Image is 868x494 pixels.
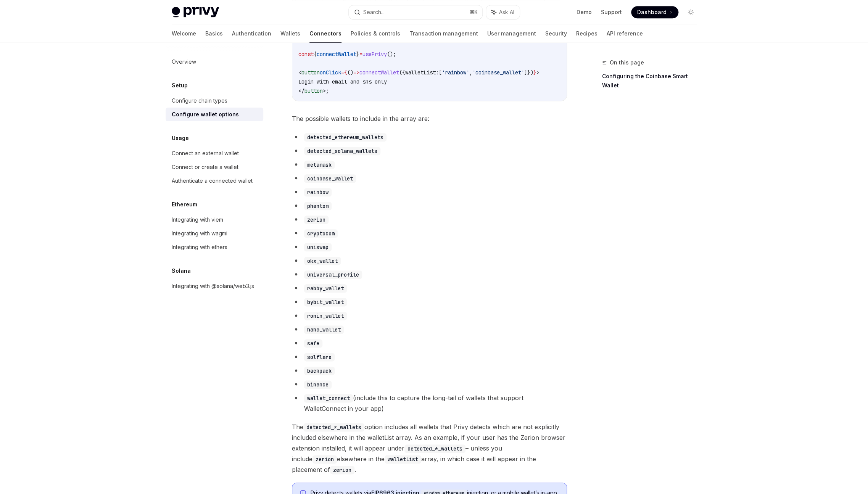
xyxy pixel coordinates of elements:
a: Integrating with @solana/web3.js [166,279,263,293]
a: Configure chain types [166,94,263,108]
span: 'rainbow' [442,69,469,76]
code: detected_ethereum_wallets [304,133,386,142]
div: Authenticate a connected wallet [172,176,253,185]
div: Connect an external wallet [172,149,239,158]
span: Ask AI [499,8,514,16]
code: coinbase_wallet [304,174,356,183]
a: Recipes [576,24,597,43]
code: binance [304,380,332,389]
button: Toggle dark mode [684,6,697,18]
code: detected_*_wallets [404,444,465,453]
span: On this page [610,58,644,67]
h5: Solana [172,266,191,275]
span: </ [298,87,304,94]
span: onClick [320,69,341,76]
span: ]}) [524,69,533,76]
a: Connect an external wallet [166,146,263,160]
code: bybit_wallet [304,298,347,306]
span: => [353,69,359,76]
div: Connect or create a wallet [172,163,238,172]
code: rabby_wallet [304,284,347,293]
code: metamask [304,161,335,169]
a: Support [601,8,622,16]
span: connectWallet [359,69,399,76]
span: > [536,69,539,76]
div: Search... [363,8,385,17]
code: uniswap [304,243,332,251]
code: phantom [304,202,332,210]
code: detected_*_wallets [303,423,364,431]
span: The option includes all wallets that Privy detects which are not explicitly included elsewhere in... [292,422,567,475]
code: backpack [304,367,335,375]
a: Policies & controls [351,24,400,43]
span: The possible wallets to include in the array are: [292,113,567,124]
a: Transaction management [409,24,478,43]
h5: Setup [172,81,188,90]
a: Connect or create a wallet [166,160,263,174]
code: universal_profile [304,270,362,279]
a: Security [545,24,567,43]
div: Configure wallet options [172,110,239,119]
button: Search...⌘K [349,5,482,19]
code: walletList [385,455,421,463]
a: API reference [607,24,643,43]
span: { [314,51,317,58]
span: button [301,69,320,76]
span: ({ [399,69,405,76]
code: rainbow [304,188,332,196]
code: safe [304,339,322,348]
a: Integrating with ethers [166,240,263,254]
div: Integrating with viem [172,215,223,224]
code: zerion [330,466,354,474]
span: const [298,51,314,58]
span: 'coinbase_wallet' [472,69,524,76]
img: light logo [172,7,219,18]
span: < [298,69,301,76]
span: connectWallet [317,51,356,58]
span: } [356,51,359,58]
a: Configure wallet options [166,108,263,121]
code: detected_solana_wallets [304,147,380,155]
span: ; [326,87,329,94]
a: Configuring the Coinbase Smart Wallet [602,70,703,92]
code: haha_wallet [304,325,344,334]
code: ronin_wallet [304,312,347,320]
span: usePrivy [362,51,387,58]
span: , [469,69,472,76]
div: Integrating with @solana/web3.js [172,282,254,291]
div: Configure chain types [172,96,227,105]
span: button [304,87,323,94]
h5: Ethereum [172,200,197,209]
a: Integrating with viem [166,213,263,227]
div: Overview [172,57,196,66]
span: [ [439,69,442,76]
a: Authenticate a connected wallet [166,174,263,188]
a: Overview [166,55,263,69]
a: Connectors [309,24,341,43]
code: zerion [304,216,329,224]
a: Dashboard [631,6,678,18]
span: } [533,69,536,76]
code: okx_wallet [304,257,341,265]
a: Integrating with wagmi [166,227,263,240]
span: Login with email and sms only [298,78,387,85]
span: = [359,51,362,58]
a: User management [487,24,536,43]
span: () [347,69,353,76]
a: Authentication [232,24,271,43]
span: > [323,87,326,94]
h5: Usage [172,134,189,143]
span: Dashboard [637,8,667,16]
a: Welcome [172,24,196,43]
div: Integrating with ethers [172,243,227,252]
a: Basics [205,24,223,43]
span: walletList: [405,69,439,76]
code: cryptocom [304,229,338,238]
span: = [341,69,344,76]
span: ⌘ K [470,9,478,15]
code: zerion [312,455,337,463]
a: Wallets [280,24,300,43]
span: (); [387,51,396,58]
a: Demo [577,8,592,16]
span: { [344,69,347,76]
